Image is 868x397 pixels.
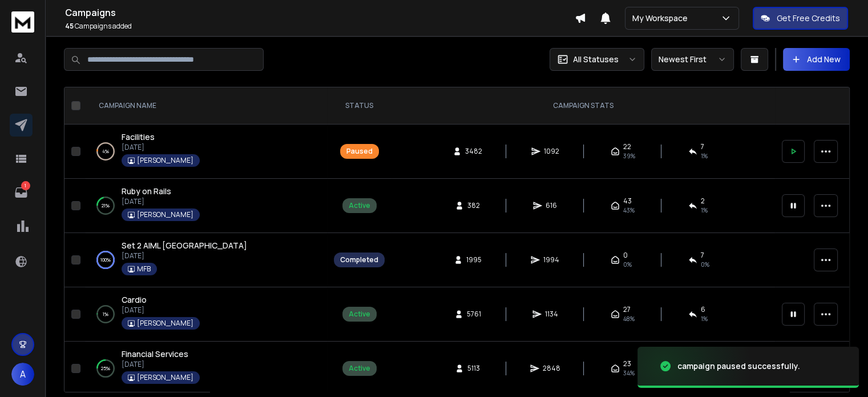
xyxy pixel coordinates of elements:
span: 3482 [465,147,482,156]
span: 48 % [623,314,635,323]
span: 5761 [467,310,481,319]
div: Completed [340,255,378,264]
div: Paused [346,147,373,156]
span: 27 [623,305,631,314]
span: 1 % [701,206,708,215]
span: 2 [701,197,705,206]
p: 1 % [103,308,108,320]
div: Active [349,310,370,319]
td: 100%Set 2 AIML [GEOGRAPHIC_DATA][DATE]MFB [85,233,327,287]
th: CAMPAIGN NAME [85,87,327,125]
h1: Campaigns [65,6,575,19]
span: 1092 [544,147,559,156]
div: Active [349,364,370,373]
p: Campaigns added [65,22,575,31]
a: Facilities [122,131,155,143]
span: 0 % [701,260,709,269]
span: 0 [623,251,628,260]
p: [PERSON_NAME] [137,319,193,328]
span: 43 % [623,206,635,215]
p: 21 % [102,200,110,211]
span: 7 [701,251,704,260]
span: Facilities [122,131,155,142]
span: Cardio [122,294,147,305]
button: A [11,363,34,386]
p: 4 % [102,146,109,157]
span: 1994 [543,255,559,264]
span: 22 [623,142,631,151]
a: Financial Services [122,348,188,360]
p: My Workspace [632,13,692,24]
p: Get Free Credits [777,13,840,24]
div: Active [349,201,370,210]
a: Ruby on Rails [122,186,171,197]
span: 34 % [623,368,635,378]
p: [DATE] [122,306,200,315]
span: 616 [546,201,557,210]
p: [PERSON_NAME] [137,373,193,382]
button: Get Free Credits [753,7,848,30]
td: 1%Cardio[DATE][PERSON_NAME] [85,287,327,342]
p: [DATE] [122,251,247,260]
button: Add New [783,48,850,71]
span: 43 [623,197,632,206]
p: 100 % [100,254,111,266]
a: Set 2 AIML [GEOGRAPHIC_DATA] [122,240,247,251]
p: [DATE] [122,143,200,152]
span: 6 [701,305,705,314]
p: [DATE] [122,360,200,369]
p: [PERSON_NAME] [137,156,193,165]
button: Newest First [651,48,734,71]
span: 382 [467,201,480,210]
div: campaign paused successfully. [677,360,800,372]
span: 1995 [466,255,482,264]
span: 1 % [701,314,708,323]
img: logo [11,11,34,33]
td: 25%Financial Services[DATE][PERSON_NAME] [85,342,327,396]
td: 21%Ruby on Rails[DATE][PERSON_NAME] [85,179,327,233]
span: 0% [623,260,632,269]
p: MFB [137,264,151,274]
p: All Statuses [573,54,619,65]
span: 39 % [623,151,635,161]
span: 23 [623,359,631,368]
span: 1 % [701,151,708,161]
span: 2848 [543,364,560,373]
span: Ruby on Rails [122,186,171,197]
th: STATUS [327,87,391,125]
p: 1 [21,181,30,190]
td: 4%Facilities[DATE][PERSON_NAME] [85,125,327,179]
span: 45 [65,21,74,31]
span: 5113 [467,364,480,373]
span: Financial Services [122,348,188,359]
span: Set 2 AIML [GEOGRAPHIC_DATA] [122,240,247,251]
span: 1134 [545,310,558,319]
p: [PERSON_NAME] [137,210,193,219]
th: CAMPAIGN STATS [391,87,775,125]
a: Cardio [122,294,147,306]
a: 1 [10,181,33,204]
p: 25 % [101,363,110,374]
p: [DATE] [122,197,200,206]
span: 7 [701,142,704,151]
